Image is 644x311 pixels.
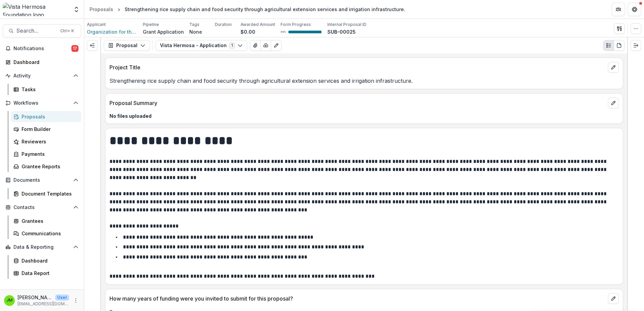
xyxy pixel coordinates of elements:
div: Reviewers [22,138,76,145]
button: Vista Hermosa - Application1 [156,40,247,51]
span: Workflows [13,100,70,106]
a: Reviewers [11,136,81,147]
button: Search... [3,24,81,38]
span: Search... [17,28,56,34]
button: edit [608,293,619,304]
a: Proposals [11,111,81,122]
div: Dashboard [13,59,76,66]
div: Payments [22,150,76,158]
a: Form Builder [11,124,81,135]
div: Document Templates [22,190,76,197]
div: Ctrl + K [59,27,75,35]
span: 17 [71,45,78,52]
p: Pipeline [143,22,159,28]
a: Grantee Reports [11,161,81,172]
div: Proposals [22,113,76,120]
p: Form Progress [281,22,311,28]
span: Notifications [13,46,71,51]
p: Internal Proposal ID [327,22,366,28]
div: Grantee Reports [22,163,76,170]
button: Partners [612,3,625,16]
a: Proposals [87,4,116,14]
button: Open Documents [3,175,81,185]
p: Project Title [109,63,605,71]
p: [EMAIL_ADDRESS][DOMAIN_NAME] [18,301,69,307]
a: Dashboard [3,57,81,68]
button: Open entity switcher [72,3,81,16]
div: Communications [22,230,76,237]
a: Document Templates [11,188,81,199]
button: Expand right [631,40,641,51]
a: Communications [11,228,81,239]
a: Payments [11,148,81,160]
button: Open Data & Reporting [3,242,81,252]
button: edit [608,98,619,108]
p: None [189,28,202,35]
a: Organization for the Promotion of Farmers Maniche (OPAGMA) [87,28,137,35]
p: SUB-00025 [327,28,356,35]
button: Notifications17 [3,43,81,54]
div: Dashboard [22,257,76,264]
p: [PERSON_NAME] [18,294,53,301]
button: Edit as form [271,40,282,51]
button: edit [608,62,619,73]
p: Applicant [87,22,106,28]
span: Contacts [13,205,70,210]
p: Duration [215,22,232,28]
button: Open Activity [3,70,81,81]
button: Expand left [87,40,98,51]
div: Strengthening rice supply chain and food security through agricultural extension services and irr... [125,6,405,13]
p: No files uploaded [109,112,619,119]
button: Proposal [104,40,150,51]
p: $0.00 [240,28,255,35]
div: Grantees [22,217,76,224]
a: Data Report [11,268,81,279]
a: Dashboard [11,255,81,266]
p: Strengthening rice supply chain and food security through agricultural extension services and irr... [109,77,619,85]
div: Tasks [22,86,76,93]
span: Documents [13,177,70,183]
span: Data & Reporting [13,244,70,250]
div: Form Builder [22,126,76,133]
button: View Attached Files [250,40,261,51]
button: PDF view [614,40,624,51]
p: Awarded Amount [240,22,275,28]
a: Grantees [11,215,81,227]
nav: breadcrumb [87,4,408,14]
div: Proposals [90,6,113,13]
div: Data Report [22,270,76,277]
p: Grant Application [143,28,184,35]
p: 98 % [281,30,286,34]
p: How many years of funding were you invited to submit for this proposal? [109,295,605,303]
button: More [72,297,80,305]
p: Proposal Summary [109,99,605,107]
img: Vista Hermosa Foundation logo [3,3,69,16]
p: Tags [189,22,199,28]
p: User [55,295,69,301]
div: Jerry Martinez [6,298,12,303]
button: Open Workflows [3,98,81,108]
button: Plaintext view [603,40,614,51]
button: Open Contacts [3,202,81,213]
button: Get Help [628,3,641,16]
span: Activity [13,73,70,79]
a: Tasks [11,84,81,95]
